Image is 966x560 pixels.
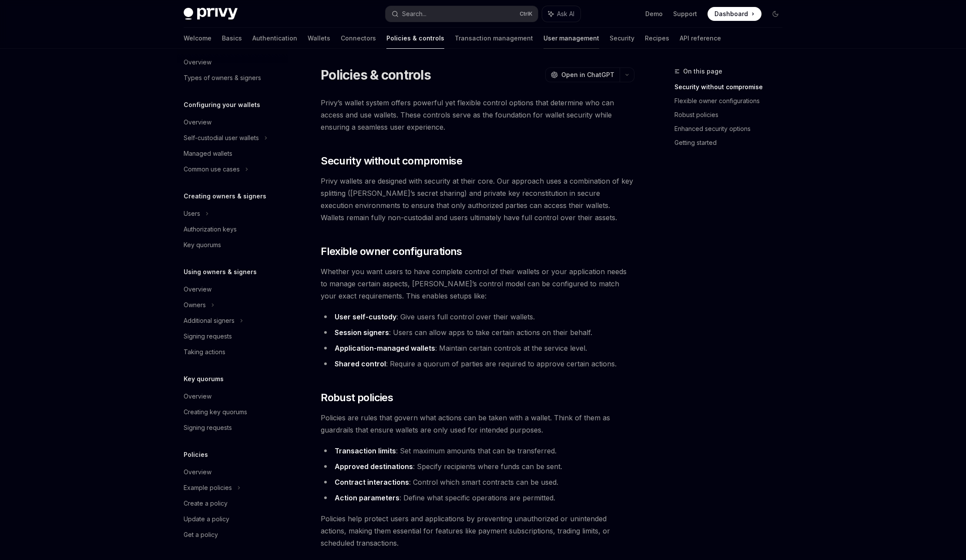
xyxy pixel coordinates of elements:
[683,66,722,77] span: On this page
[335,446,396,455] strong: Transaction limits
[184,133,259,143] div: Self-custodial user wallets
[321,513,634,549] span: Policies help protect users and applications by preventing unauthorized or unintended actions, ma...
[708,7,761,21] a: Dashboard
[674,122,789,136] a: Enhanced security options
[674,80,789,94] a: Security without compromise
[321,342,634,354] li: : Maintain certain controls at the service level.
[714,10,748,18] span: Dashboard
[335,312,396,321] strong: User self-custody
[177,344,288,360] a: Taking actions
[321,326,634,339] li: : Users can allow apps to take certain actions on their behalf.
[177,420,288,436] a: Signing requests
[386,28,444,49] a: Policies & controls
[184,391,211,402] div: Overview
[184,374,224,384] h5: Key quorums
[321,67,431,83] h1: Policies & controls
[321,245,462,258] span: Flexible owner configurations
[321,311,634,323] li: : Give users full control over their wallets.
[177,146,288,161] a: Managed wallets
[335,359,386,368] strong: Shared control
[177,464,288,480] a: Overview
[177,527,288,543] a: Get a policy
[768,7,782,21] button: Toggle dark mode
[184,514,229,524] div: Update a policy
[321,154,462,168] span: Security without compromise
[321,445,634,457] li: : Set maximum amounts that can be transferred.
[222,28,242,49] a: Basics
[545,67,620,82] button: Open in ChatGPT
[386,6,538,22] button: Search...CtrlK
[184,148,232,159] div: Managed wallets
[184,208,200,219] div: Users
[184,28,211,49] a: Welcome
[184,267,257,277] h5: Using owners & signers
[674,94,789,108] a: Flexible owner configurations
[321,265,634,302] span: Whether you want users to have complete control of their wallets or your application needs to man...
[674,136,789,150] a: Getting started
[177,221,288,237] a: Authorization keys
[645,10,663,18] a: Demo
[673,10,697,18] a: Support
[184,331,232,342] div: Signing requests
[321,492,634,504] li: : Define what specific operations are permitted.
[674,108,789,122] a: Robust policies
[680,28,721,49] a: API reference
[321,476,634,488] li: : Control which smart contracts can be used.
[177,237,288,253] a: Key quorums
[177,282,288,297] a: Overview
[184,284,211,295] div: Overview
[557,10,574,18] span: Ask AI
[321,175,634,224] span: Privy wallets are designed with security at their core. Our approach uses a combination of key sp...
[321,412,634,436] span: Policies are rules that govern what actions can be taken with a wallet. Think of them as guardrai...
[184,8,238,20] img: dark logo
[184,300,206,310] div: Owners
[177,496,288,511] a: Create a policy
[184,191,266,201] h5: Creating owners & signers
[335,478,409,486] strong: Contract interactions
[335,344,435,352] strong: Application-managed wallets
[184,449,208,460] h5: Policies
[184,467,211,477] div: Overview
[184,240,221,250] div: Key quorums
[177,70,288,86] a: Types of owners & signers
[455,28,533,49] a: Transaction management
[341,28,376,49] a: Connectors
[184,73,261,83] div: Types of owners & signers
[177,511,288,527] a: Update a policy
[321,358,634,370] li: : Require a quorum of parties are required to approve certain actions.
[542,6,580,22] button: Ask AI
[335,493,399,502] strong: Action parameters
[184,315,235,326] div: Additional signers
[184,498,228,509] div: Create a policy
[520,10,533,17] span: Ctrl K
[177,329,288,344] a: Signing requests
[184,100,260,110] h5: Configuring your wallets
[335,328,389,337] strong: Session signers
[321,460,634,473] li: : Specify recipients where funds can be sent.
[645,28,669,49] a: Recipes
[184,224,237,235] div: Authorization keys
[184,407,247,417] div: Creating key quorums
[561,70,614,79] span: Open in ChatGPT
[610,28,634,49] a: Security
[321,97,634,133] span: Privy’s wallet system offers powerful yet flexible control options that determine who can access ...
[184,483,232,493] div: Example policies
[402,9,426,19] div: Search...
[184,530,218,540] div: Get a policy
[184,423,232,433] div: Signing requests
[184,164,240,174] div: Common use cases
[177,389,288,404] a: Overview
[543,28,599,49] a: User management
[184,117,211,127] div: Overview
[184,347,225,357] div: Taking actions
[177,404,288,420] a: Creating key quorums
[335,462,413,471] strong: Approved destinations
[252,28,297,49] a: Authentication
[308,28,330,49] a: Wallets
[321,391,393,405] span: Robust policies
[177,114,288,130] a: Overview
